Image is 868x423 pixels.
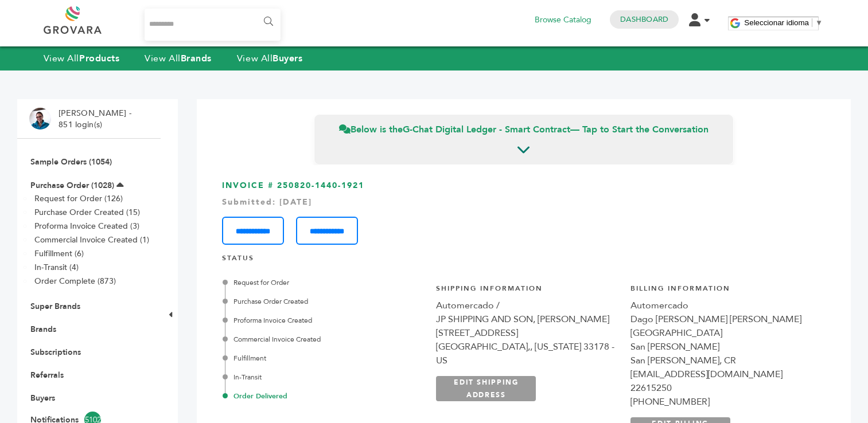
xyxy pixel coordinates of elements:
strong: Buyers [273,52,302,65]
a: Subscriptions [30,347,81,358]
strong: G-Chat Digital Ledger - Smart Contract [403,123,570,136]
div: [EMAIL_ADDRESS][DOMAIN_NAME] [630,367,813,381]
div: San [PERSON_NAME], CR [630,354,813,367]
a: Seleccionar idioma​ [744,18,823,27]
div: [GEOGRAPHIC_DATA] [630,326,813,340]
h4: STATUS [222,253,826,269]
a: Brands [30,324,56,335]
span: ▼ [815,18,823,27]
a: Proforma Invoice Created (3) [34,221,139,232]
span: ​ [812,18,812,27]
a: View AllBrands [145,52,212,65]
div: JP SHIPPING AND SON, [PERSON_NAME] [436,312,618,326]
span: Below is the — Tap to Start the Conversation [339,123,709,136]
div: Purchase Order Created [225,296,423,307]
strong: Brands [181,52,212,65]
a: Request for Order (126) [34,193,123,204]
div: 22615250 [630,381,813,395]
div: Order Delivered [225,391,423,401]
div: Fulfillment [225,353,423,363]
a: Purchase Order Created (15) [34,207,140,218]
h4: Shipping Information [436,284,618,299]
strong: Products [79,52,119,65]
li: [PERSON_NAME] - 851 login(s) [59,108,134,130]
a: Referrals [30,370,64,381]
div: [PHONE_NUMBER] [630,395,813,409]
a: Order Complete (873) [34,276,116,287]
div: San [PERSON_NAME] [630,340,813,354]
a: Commercial Invoice Created (1) [34,234,149,245]
a: In-Transit (4) [34,262,79,273]
div: [GEOGRAPHIC_DATA],, [US_STATE] 33178 - US [436,340,618,367]
div: [STREET_ADDRESS] [436,326,618,340]
div: Dago [PERSON_NAME] [PERSON_NAME] [630,312,813,326]
a: Buyers [30,393,55,404]
a: Browse Catalog [535,14,591,26]
a: Fulfillment (6) [34,248,84,259]
a: View AllProducts [44,52,120,65]
a: EDIT SHIPPING ADDRESS [436,376,536,401]
div: Submitted: [DATE] [222,197,826,208]
div: Request for Order [225,277,423,288]
a: Super Brands [30,301,80,312]
div: Proforma Invoice Created [225,315,423,326]
a: Purchase Order (1028) [30,180,114,191]
a: View AllBuyers [237,52,303,65]
span: Seleccionar idioma [744,18,809,27]
h3: INVOICE # 250820-1440-1921 [222,180,826,245]
input: Search... [145,9,281,41]
a: Dashboard [620,14,668,25]
div: Automercado / [436,299,618,312]
div: In-Transit [225,372,423,382]
h4: Billing Information [630,284,813,299]
div: Automercado [630,299,813,312]
div: Commercial Invoice Created [225,334,423,344]
a: Sample Orders (1054) [30,156,112,167]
